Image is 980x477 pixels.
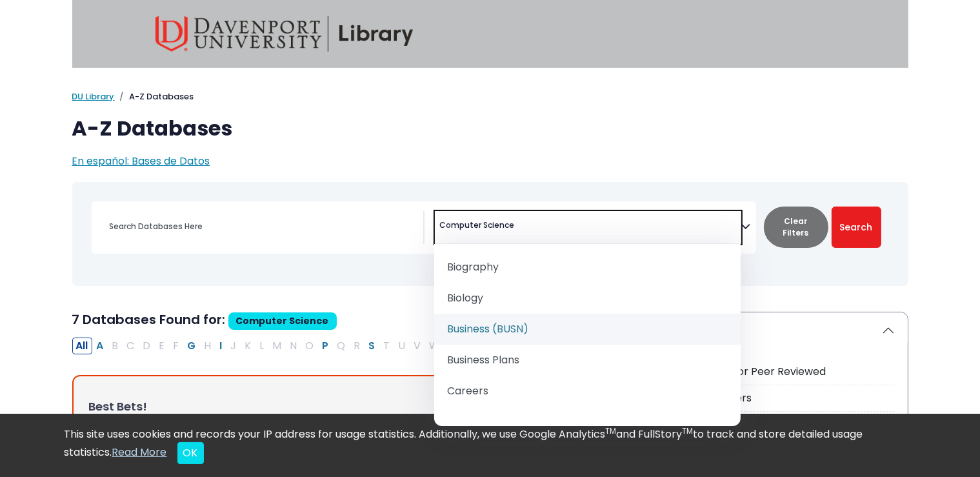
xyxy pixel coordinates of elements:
button: Filter Results G [184,338,200,354]
li: Business (BUSN) [434,314,741,345]
h1: A-Z Databases [72,116,908,141]
div: Newspapers [688,391,895,406]
h3: Best Bets! [89,400,608,414]
span: Computer Science [440,219,515,231]
button: Filter Results A [93,338,108,354]
button: All [72,338,92,354]
textarea: Search [517,222,523,232]
li: A-Z Databases [115,90,194,103]
button: Icon Legend [641,312,908,349]
button: Clear Filters [764,207,828,248]
button: Filter Results I [216,338,226,354]
a: DU Library [72,90,115,103]
sup: TM [606,425,617,436]
li: Careers [434,376,741,407]
span: 7 Databases Found for: [72,310,226,329]
button: Submit for Search Results [832,207,881,248]
li: Biography [434,252,741,283]
sup: TM [683,425,694,436]
li: Computer Science [435,219,515,231]
li: Biology [434,283,741,314]
li: Business Plans [434,345,741,376]
button: Filter Results P [319,338,333,354]
input: Search database by title or keyword [102,217,423,236]
div: Alpha-list to filter by first letter of database name [72,338,506,352]
li: Case Studies [434,407,741,438]
img: Davenport University Library [155,16,414,52]
a: En español: Bases de Datos [72,154,210,168]
div: Scholarly or Peer Reviewed [688,364,895,380]
nav: Search filters [72,182,908,286]
button: Filter Results S [365,338,379,354]
nav: breadcrumb [72,90,908,103]
span: Computer Science [228,312,337,330]
button: Close [177,442,204,464]
a: Read More [112,445,167,460]
div: This site uses cookies and records your IP address for usage statistics. Additionally, we use Goo... [65,427,916,464]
